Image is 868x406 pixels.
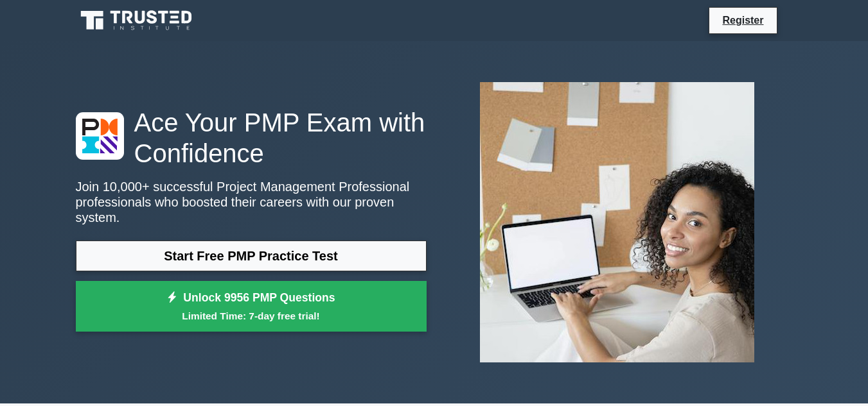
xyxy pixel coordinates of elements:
[92,309,411,323] small: Limited Time: 7-day free trial!
[76,241,427,271] a: Start Free PMP Practice Test
[714,12,771,28] a: Register
[76,179,427,225] p: Join 10,000+ successful Project Management Professional professionals who boosted their careers w...
[76,107,427,169] h1: Ace Your PMP Exam with Confidence
[76,281,427,332] a: Unlock 9956 PMP QuestionsLimited Time: 7-day free trial!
